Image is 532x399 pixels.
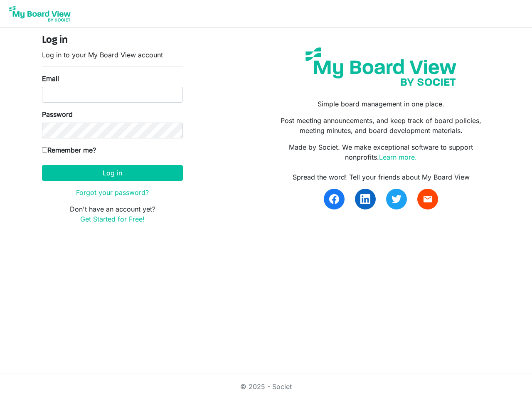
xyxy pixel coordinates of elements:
p: Made by Societ. We make exceptional software to support nonprofits. [272,142,490,162]
input: Remember me? [42,147,47,153]
a: email [417,189,438,209]
div: Spread the word! Tell your friends about My Board View [272,172,490,182]
label: Password [42,109,73,119]
img: facebook.svg [329,194,339,204]
label: Email [42,74,59,84]
p: Simple board management in one place. [272,99,490,109]
a: © 2025 - Societ [240,382,292,391]
p: Post meeting announcements, and keep track of board policies, meeting minutes, and board developm... [272,116,490,135]
a: Get Started for Free! [80,215,145,223]
a: Learn more. [379,153,417,161]
h4: Log in [42,34,183,47]
img: linkedin.svg [360,194,370,204]
img: twitter.svg [392,194,401,204]
label: Remember me? [42,145,96,155]
p: Log in to your My Board View account [42,50,183,60]
img: my-board-view-societ.svg [299,41,463,92]
span: email [423,194,433,204]
a: Forgot your password? [76,188,149,197]
img: My Board View Logo [7,3,73,24]
button: Log in [42,165,183,181]
p: Don't have an account yet? [42,204,183,224]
